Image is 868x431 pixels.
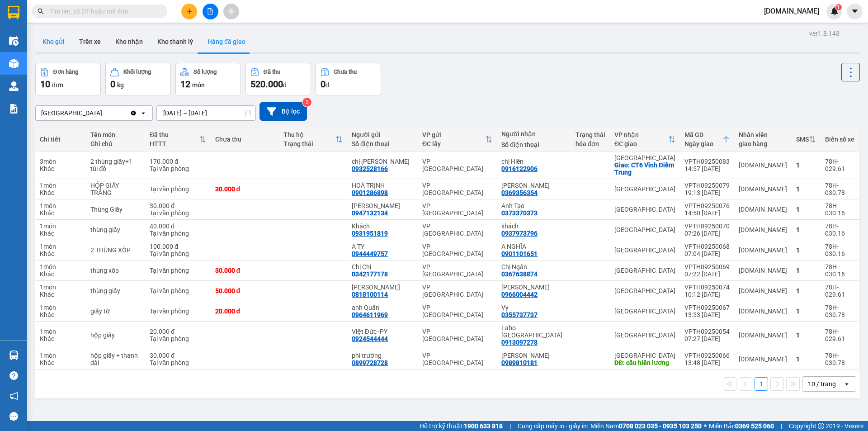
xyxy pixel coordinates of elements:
[203,4,218,19] button: file-add
[781,421,782,431] span: |
[684,304,730,311] div: VPTH09250067
[422,328,492,342] div: VP [GEOGRAPHIC_DATA]
[501,304,566,311] div: Vy
[150,243,206,250] div: 100.000 đ
[302,98,311,107] sup: 2
[825,328,854,342] div: 78H-029.61
[150,31,200,52] button: Kho thanh lý
[192,81,205,89] span: món
[501,209,538,217] div: 0373370373
[352,263,413,270] div: Chị Chi
[150,250,206,257] div: Tại văn phòng
[186,8,193,14] span: plus
[830,7,839,15] img: icon-new-feature
[808,379,836,388] div: 10 / trang
[90,131,141,138] div: Tên món
[501,243,566,250] div: A NGHĨA
[316,63,381,95] button: Chưa thu0đ
[735,422,774,430] strong: 0369 525 060
[684,311,730,318] div: 13:53 [DATE]
[108,31,150,52] button: Kho nhận
[684,352,730,359] div: VPTH09250066
[130,109,137,117] svg: Clear value
[684,243,730,250] div: VPTH09250068
[40,189,81,196] div: Khác
[40,250,81,257] div: Khác
[825,136,854,143] div: Biển số xe
[279,128,347,152] th: Toggle SortBy
[614,154,675,161] div: [GEOGRAPHIC_DATA]
[576,140,605,147] div: hóa đơn
[680,128,734,152] th: Toggle SortBy
[796,355,816,363] div: 1
[739,185,787,193] div: ly.bb
[739,308,787,315] div: ly.bb
[614,359,675,366] div: DĐ: cầu hiền lương
[123,69,151,75] div: Khối lượng
[614,131,668,138] div: VP nhận
[501,250,538,257] div: 0901101651
[150,352,206,359] div: 30.000 đ
[422,223,492,237] div: VP [GEOGRAPHIC_DATA]
[464,422,503,430] strong: 1900 633 818
[9,59,19,68] img: warehouse-icon
[150,131,198,138] div: Đã thu
[684,202,730,209] div: VPTH09250076
[150,308,206,315] div: Tại văn phòng
[150,359,206,366] div: Tại văn phòng
[40,223,81,230] div: 1 món
[40,165,81,172] div: Khác
[422,263,492,278] div: VP [GEOGRAPHIC_DATA]
[352,304,413,311] div: anh Quân
[684,158,730,165] div: VPTH09250083
[684,263,730,270] div: VPTH09250069
[40,352,81,359] div: 1 món
[40,291,81,298] div: Khác
[851,7,859,15] span: caret-down
[40,243,81,250] div: 1 món
[352,335,388,342] div: 0924544444
[40,230,81,237] div: Khác
[117,81,124,89] span: kg
[501,291,538,298] div: 0966004442
[150,140,198,147] div: HTTT
[40,79,50,90] span: 10
[501,165,538,172] div: 0916122906
[150,267,206,274] div: Tại văn phòng
[825,223,854,237] div: 78H-030.16
[9,412,18,421] span: message
[684,270,730,278] div: 07:22 [DATE]
[53,69,78,75] div: Đơn hàng
[684,250,730,257] div: 07:04 [DATE]
[62,38,120,68] li: VP VP [GEOGRAPHIC_DATA]
[215,308,274,315] div: 20.000 đ
[619,422,702,430] strong: 0708 023 035 - 0935 103 250
[843,380,850,388] svg: open
[501,270,538,278] div: 0367638874
[40,202,81,209] div: 1 món
[501,130,566,137] div: Người nhận
[739,332,787,339] div: tu.bb
[259,102,307,121] button: Bộ lọc
[352,140,413,147] div: Số điện thoại
[501,359,538,366] div: 0989810181
[352,182,413,189] div: HOÀ TRỊNH
[200,31,253,52] button: Hàng đã giao
[90,226,141,233] div: thùng giấy
[796,287,816,294] div: 1
[250,79,283,90] span: 520.000
[704,424,707,428] span: ⚪️
[614,140,668,147] div: ĐC giao
[614,226,675,233] div: [GEOGRAPHIC_DATA]
[40,359,81,366] div: Khác
[150,185,206,193] div: Tại văn phòng
[9,371,18,380] span: question-circle
[140,109,147,117] svg: open
[837,4,840,10] span: 1
[215,136,274,143] div: Chưa thu
[422,304,492,318] div: VP [GEOGRAPHIC_DATA]
[283,131,335,138] div: Thu hộ
[422,131,485,138] div: VP gửi
[150,328,206,335] div: 20.000 đ
[38,8,44,14] span: search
